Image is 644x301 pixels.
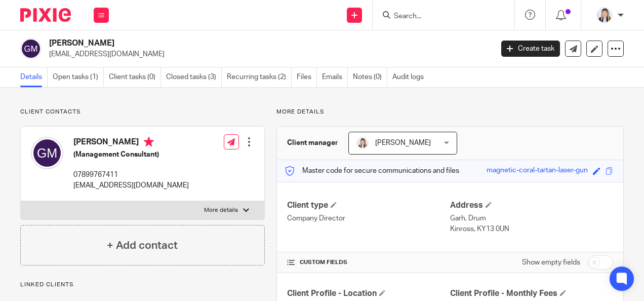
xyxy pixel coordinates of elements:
span: [PERSON_NAME] [375,139,431,146]
p: [EMAIL_ADDRESS][DOMAIN_NAME] [73,180,189,191]
input: Search [393,12,484,21]
h4: + Add contact [107,238,178,253]
a: Closed tasks (3) [166,67,222,87]
img: svg%3E [20,38,42,59]
a: Emails [322,67,348,87]
p: 07899767411 [73,170,189,180]
a: Files [297,67,317,87]
a: Recurring tasks (2) [227,67,292,87]
a: Notes (0) [353,67,387,87]
p: Linked clients [20,281,265,289]
h4: Client Profile - Monthly Fees [450,288,613,299]
p: More details [204,206,238,214]
h5: (Management Consultant) [73,149,189,160]
h3: Client manager [287,138,338,148]
p: Master code for secure communications and files [285,166,459,176]
p: More details [276,108,624,116]
p: Client contacts [20,108,265,116]
img: Carlean%20Parker%20Pic.jpg [596,7,613,23]
i: Primary [144,137,154,147]
h4: Client type [287,200,450,211]
p: Kinross, KY13 0UN [450,224,613,234]
p: [EMAIL_ADDRESS][DOMAIN_NAME] [49,49,486,59]
p: Garh, Drum [450,213,613,223]
h4: CUSTOM FIELDS [287,258,450,267]
img: Carlean%20Parker%20Pic.jpg [356,137,369,149]
div: magnetic-coral-tartan-laser-gun [487,165,588,177]
h4: Address [450,200,613,211]
a: Details [20,67,48,87]
a: Create task [501,41,560,57]
h4: [PERSON_NAME] [73,137,189,149]
label: Show empty fields [522,257,580,268]
a: Open tasks (1) [53,67,104,87]
img: svg%3E [31,137,63,169]
img: Pixie [20,8,71,22]
h2: [PERSON_NAME] [49,38,398,49]
p: Company Director [287,213,450,223]
a: Audit logs [392,67,429,87]
a: Client tasks (0) [109,67,161,87]
h4: Client Profile - Location [287,288,450,299]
